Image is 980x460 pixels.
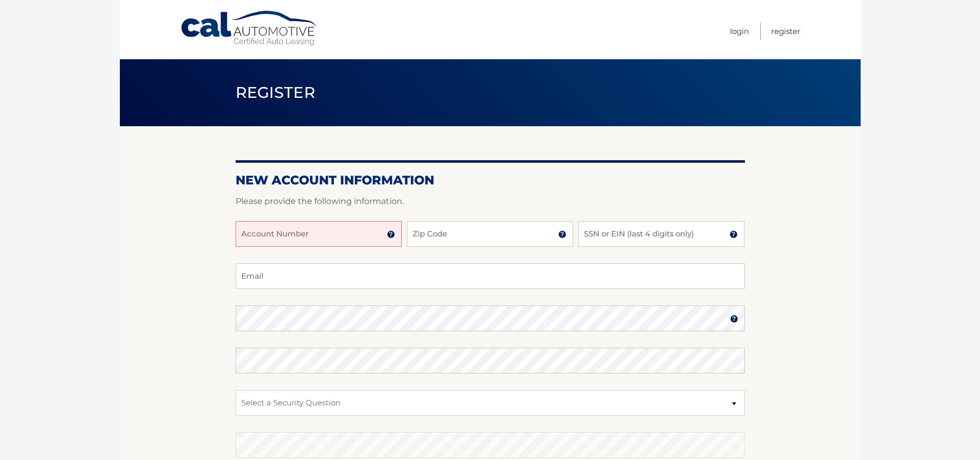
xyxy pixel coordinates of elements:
a: Login [730,23,749,40]
h2: New Account Information [236,173,745,188]
span: Register [236,83,316,102]
input: Account Number [236,221,402,247]
a: Cal Automotive [180,10,319,47]
p: Please provide the following information. [236,194,745,209]
input: SSN or EIN (last 4 digits only) [578,221,744,247]
a: Register [771,23,800,40]
img: tooltip.svg [387,230,395,238]
img: tooltip.svg [558,230,566,238]
input: Zip Code [407,221,573,247]
img: tooltip.svg [730,315,738,323]
img: tooltip.svg [729,230,738,238]
input: Email [236,263,745,289]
